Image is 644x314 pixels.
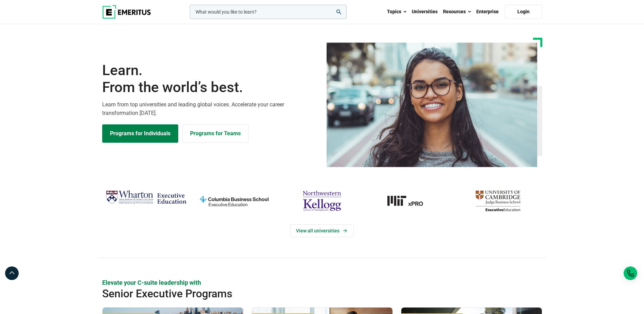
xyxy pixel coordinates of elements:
h2: Senior Executive Programs [102,287,498,300]
img: Wharton Executive Education [106,188,187,208]
span: From the world’s best. [102,79,318,96]
img: MIT xPRO [369,188,450,214]
input: woocommerce-product-search-field-0 [190,5,347,19]
img: northwestern-kellogg [281,188,363,214]
img: columbia-business-school [194,188,275,214]
h1: Learn. [102,62,318,96]
img: cambridge-judge-business-school [457,188,538,214]
p: Learn from top universities and leading global voices. Accelerate your career transformation [DATE]. [102,100,318,118]
img: Learn from the world's best [327,42,537,167]
p: Elevate your C-suite leadership with [102,278,542,287]
a: Explore Programs [102,124,178,143]
a: Login [505,5,542,19]
a: MIT-xPRO [369,188,450,214]
a: Explore for Business [182,124,249,143]
a: View Universities [290,224,354,237]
